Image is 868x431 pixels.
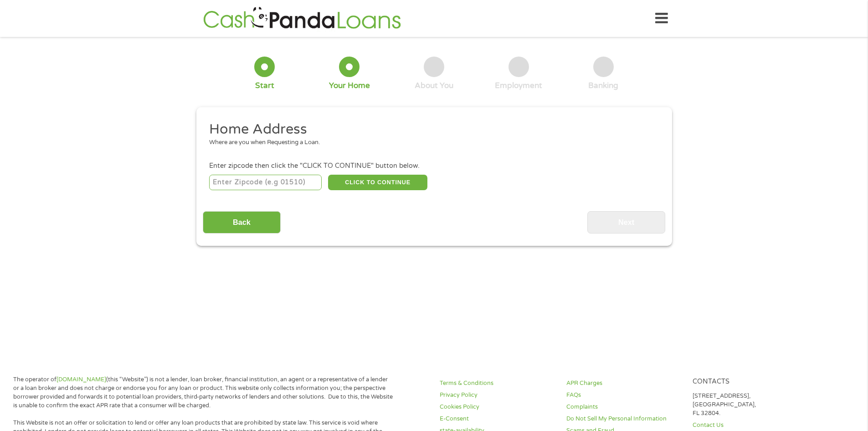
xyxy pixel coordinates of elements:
h2: Home Address [209,120,652,139]
a: E-Consent [440,415,555,423]
a: Terms & Conditions [440,379,555,388]
h4: Contacts [693,378,808,386]
a: Privacy Policy [440,391,555,400]
input: Next [587,211,665,234]
a: APR Charges [566,379,682,388]
a: FAQs [566,391,682,400]
p: The operator of (this “Website”) is not a lender, loan broker, financial institution, an agent or... [13,375,393,410]
div: Where are you when Requesting a Loan. [209,138,652,147]
input: Enter Zipcode (e.g 01510) [209,175,322,190]
div: About You [415,81,453,91]
a: [DOMAIN_NAME] [56,376,106,383]
div: Employment [495,81,542,91]
button: CLICK TO CONTINUE [328,175,427,190]
input: Back [203,211,281,234]
div: Your Home [329,81,370,91]
a: Cookies Policy [440,403,555,411]
div: Banking [588,81,618,91]
div: Enter zipcode then click the "CLICK TO CONTINUE" button below. [209,161,658,171]
div: Start [255,81,274,91]
img: GetLoanNow Logo [200,5,404,31]
a: Do Not Sell My Personal Information [566,415,682,423]
p: [STREET_ADDRESS], [GEOGRAPHIC_DATA], FL 32804. [693,392,808,418]
a: Complaints [566,403,682,411]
